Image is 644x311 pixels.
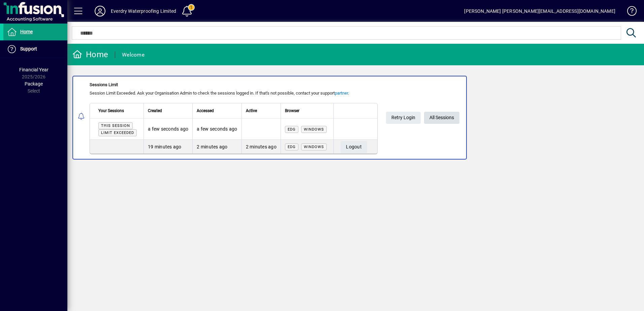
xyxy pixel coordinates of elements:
[386,112,421,124] button: Retry Login
[20,29,33,34] span: Home
[391,112,415,123] span: Retry Login
[304,127,324,132] span: Windows
[101,131,134,135] span: Limit exceeded
[72,49,108,60] div: Home
[464,6,615,16] div: [PERSON_NAME] [PERSON_NAME][EMAIL_ADDRESS][DOMAIN_NAME]
[148,107,162,114] span: Created
[246,107,257,114] span: Active
[19,67,49,72] span: Financial Year
[89,5,111,17] button: Profile
[20,46,37,51] span: Support
[98,107,124,114] span: Your Sessions
[285,107,299,114] span: Browser
[67,76,644,160] app-alert-notification-menu-item: Sessions Limit
[111,6,176,16] div: Everdry Waterproofing Limited
[3,41,67,58] a: Support
[192,140,241,153] td: 2 minutes ago
[335,91,348,96] a: partner
[346,141,362,152] span: Logout
[241,140,281,153] td: 2 minutes ago
[429,112,454,123] span: All Sessions
[25,81,43,87] span: Package
[622,1,636,23] a: Knowledge Base
[90,81,378,88] div: Sessions Limit
[143,118,192,140] td: a few seconds ago
[304,145,324,149] span: Windows
[288,127,296,132] span: Edg
[143,140,192,153] td: 19 minutes ago
[192,118,241,140] td: a few seconds ago
[341,141,367,153] button: Logout
[197,107,214,114] span: Accessed
[122,49,144,60] div: Welcome
[424,112,459,124] a: All Sessions
[288,145,296,149] span: Edg
[90,90,378,97] div: Session Limit Exceeded. Ask your Organisation Admin to check the sessions logged in. If that's no...
[101,124,130,128] span: This session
